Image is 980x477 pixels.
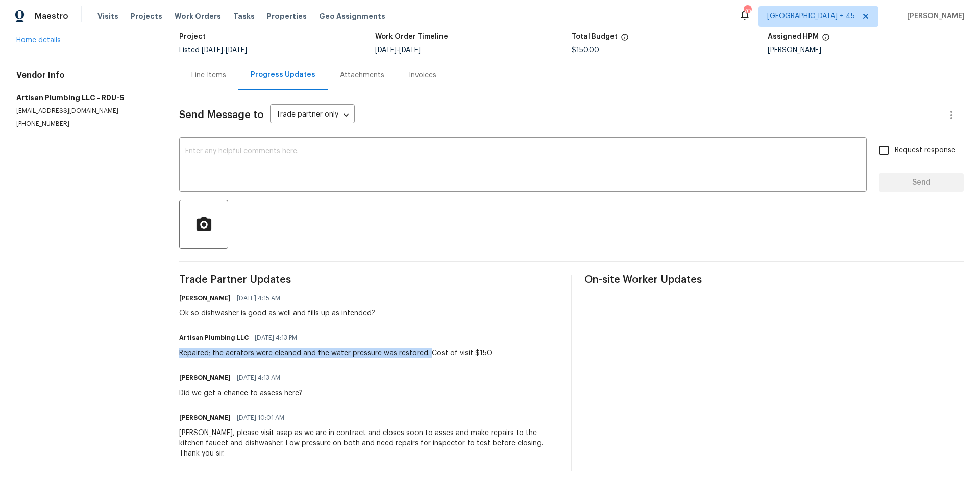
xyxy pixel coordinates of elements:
span: [DATE] 10:01 AM [237,413,284,423]
h5: Artisan Plumbing LLC - RDU-S [16,93,155,103]
div: [PERSON_NAME] [768,47,964,54]
span: - [202,47,247,54]
a: Home details [16,37,61,44]
span: [GEOGRAPHIC_DATA] + 45 [767,11,855,21]
span: [DATE] [226,47,247,54]
div: Trade partner only [270,107,355,124]
span: Properties [267,11,307,21]
p: [PHONE_NUMBER] [16,120,155,128]
span: Request response [895,145,955,156]
span: On-site Worker Updates [584,275,964,285]
span: [DATE] [399,47,421,54]
p: [EMAIL_ADDRESS][DOMAIN_NAME] [16,107,155,116]
h6: [PERSON_NAME] [179,293,231,303]
div: 704 [744,6,751,16]
div: [PERSON_NAME], please visit asap as we are in contract and closes soon to asses and make repairs ... [179,428,558,459]
span: Trade Partner Updates [179,275,558,285]
span: Listed [179,47,247,54]
span: [DATE] 4:15 AM [237,293,280,303]
span: Visits [97,11,118,21]
h4: Vendor Info [16,70,155,80]
div: Attachments [340,70,384,80]
div: Invoices [409,70,436,80]
span: Tasks [233,13,255,20]
div: Progress Updates [251,70,315,80]
h5: Project [179,33,206,40]
span: Projects [131,11,162,21]
h5: Work Order Timeline [375,33,448,40]
span: [DATE] [202,47,223,54]
div: Did we get a chance to assess here? [179,388,303,398]
span: [DATE] 4:13 AM [237,373,280,383]
span: Geo Assignments [319,11,385,21]
div: Repaired; the aerators were cleaned and the water pressure was restored. Cost of visit $150 [179,348,492,358]
div: Ok so dishwasher is good as well and fills up as intended? [179,308,375,319]
h6: [PERSON_NAME] [179,373,231,383]
h6: Artisan Plumbing LLC [179,333,249,343]
h5: Assigned HPM [768,33,819,40]
span: [DATE] 4:13 PM [255,333,297,343]
span: Maestro [35,11,68,21]
span: $150.00 [572,47,599,54]
span: The hpm assigned to this work order. [822,33,830,47]
h6: [PERSON_NAME] [179,413,231,423]
span: [DATE] [375,47,397,54]
span: The total cost of line items that have been proposed by Opendoor. This sum includes line items th... [621,33,629,47]
span: Work Orders [175,11,221,21]
div: Line Items [191,70,226,80]
h5: Total Budget [572,33,618,40]
span: - [375,47,421,54]
span: [PERSON_NAME] [903,11,965,21]
span: Send Message to [179,110,264,120]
